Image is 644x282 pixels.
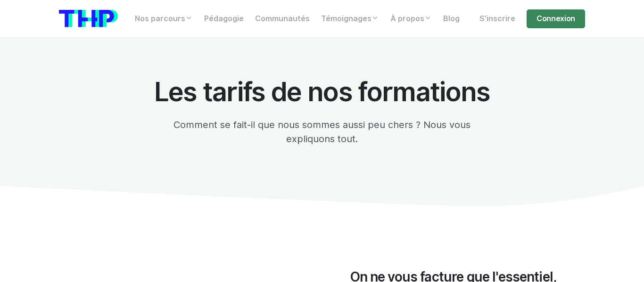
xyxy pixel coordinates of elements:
[385,9,438,28] a: À propos
[198,9,249,28] a: Pédagogie
[59,10,118,27] img: logo
[149,118,495,146] p: Comment se fait-il que nous sommes aussi peu chers ? Nous vous expliquons tout.
[527,9,585,28] a: Connexion
[129,9,198,28] a: Nos parcours
[474,9,521,28] a: S'inscrire
[249,9,315,28] a: Communautés
[438,9,465,28] a: Blog
[149,77,495,106] h1: Les tarifs de nos formations
[315,9,385,28] a: Témoignages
